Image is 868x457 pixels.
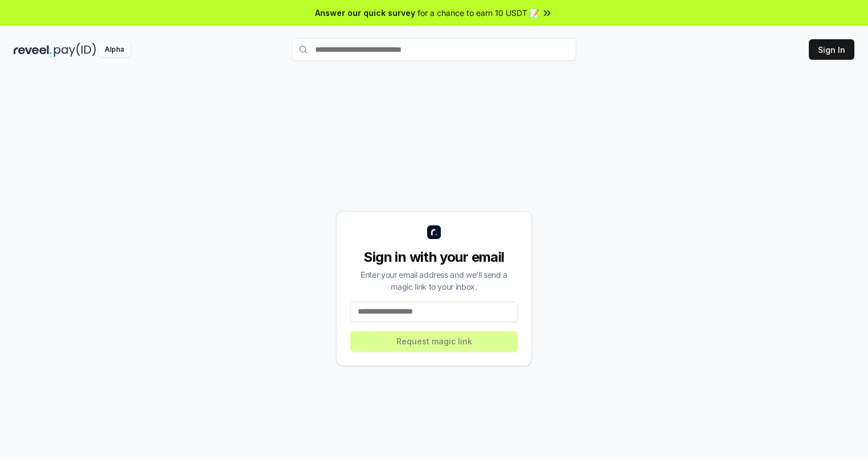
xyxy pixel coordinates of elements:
span: for a chance to earn 10 USDT 📝 [418,7,539,19]
div: Enter your email address and we’ll send a magic link to your inbox. [350,269,518,293]
div: Sign in with your email [350,248,518,266]
img: reveel_dark [14,43,52,57]
span: Answer our quick survey [315,7,415,19]
img: logo_small [427,225,441,239]
button: Sign In [809,39,854,60]
img: pay_id [54,43,96,57]
div: Alpha [98,43,130,57]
